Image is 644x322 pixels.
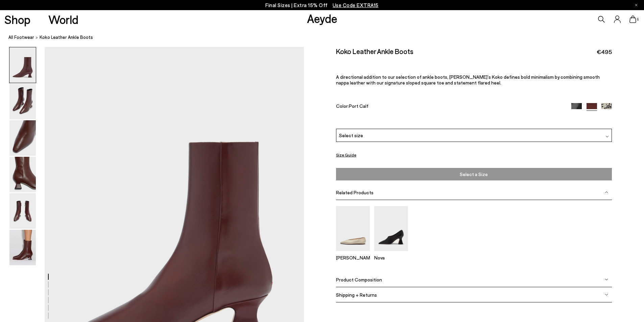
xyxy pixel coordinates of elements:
[336,168,612,180] button: Select a Size
[338,170,610,178] span: Select a Size
[339,132,363,139] span: Select size
[336,151,356,159] button: Size Guide
[605,135,609,138] img: svg%3E
[336,246,370,261] a: Betty Square-Toe Ballet Flats [PERSON_NAME]
[374,246,408,261] a: Nova Regal Pumps Nova
[605,278,608,281] img: svg%3E
[8,28,644,47] nav: breadcrumb
[374,206,408,251] img: Nova Regal Pumps
[629,16,636,23] a: 6
[336,190,374,195] span: Related Products
[597,48,612,56] span: €495
[9,84,36,119] img: Koko Leather Ankle Boots - Image 2
[336,292,377,298] span: Shipping + Returns
[9,120,36,156] img: Koko Leather Ankle Boots - Image 3
[307,11,337,25] a: Aeyde
[9,193,36,229] img: Koko Leather Ankle Boots - Image 5
[48,14,78,25] a: World
[4,14,30,25] a: Shop
[9,47,36,83] img: Koko Leather Ankle Boots - Image 1
[336,255,370,261] p: [PERSON_NAME]
[636,18,640,21] span: 6
[336,74,612,85] p: A directional addition to our selection of ankle boots, [PERSON_NAME]’s Koko defines bold minimal...
[8,34,34,41] a: All Footwear
[349,103,368,109] span: Port Calf
[605,293,608,296] img: svg%3E
[265,1,379,9] p: Final Sizes | Extra 15% Off
[9,157,36,192] img: Koko Leather Ankle Boots - Image 4
[333,2,379,8] span: Navigate to /collections/ss25-final-sizes
[9,230,36,265] img: Koko Leather Ankle Boots - Image 6
[336,103,563,111] div: Color:
[336,206,370,251] img: Betty Square-Toe Ballet Flats
[40,34,93,41] span: Koko Leather Ankle Boots
[336,47,413,55] h2: Koko Leather Ankle Boots
[374,255,408,261] p: Nova
[336,277,382,282] span: Product Composition
[605,191,608,194] img: svg%3E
